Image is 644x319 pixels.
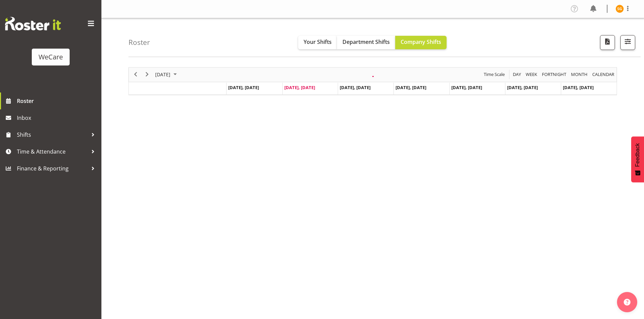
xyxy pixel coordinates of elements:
button: Company Shifts [395,36,447,49]
span: Roster [17,96,98,106]
span: Company Shifts [401,38,441,46]
button: Filter Shifts [620,35,635,50]
span: Department Shifts [342,38,390,46]
button: Department Shifts [337,36,395,49]
span: Your Shifts [304,38,332,46]
div: WeCare [39,52,63,62]
button: Your Shifts [298,36,337,49]
button: Download a PDF of the roster according to the set date range. [600,35,615,50]
span: Time & Attendance [17,147,88,157]
h4: Roster [128,38,150,46]
img: help-xxl-2.png [624,299,630,305]
span: Inbox [17,113,98,123]
img: sanjita-gurung11279.jpg [616,5,624,13]
span: Finance & Reporting [17,163,88,174]
span: Feedback [635,143,641,167]
button: Feedback - Show survey [631,136,644,182]
div: Timeline Week of August 12, 2025 [128,67,617,95]
img: Rosterit website logo [5,17,61,30]
span: Shifts [17,130,88,140]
